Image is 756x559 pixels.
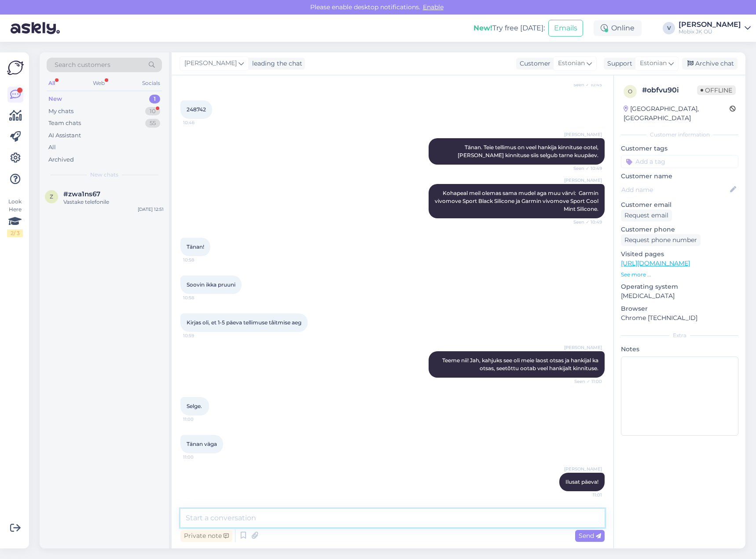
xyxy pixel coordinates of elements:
div: # obfvu90i [642,85,697,96]
p: Customer tags [621,144,738,153]
span: [PERSON_NAME] [564,344,602,351]
img: Askly Logo [7,59,24,76]
span: 10:58 [183,294,216,301]
span: Tänan. Teie tellimus on veel hankija kinnituse ootel, [PERSON_NAME] kinnituse siis selgub tarne k... [458,144,600,158]
input: Add name [621,185,728,195]
div: New [48,95,62,103]
p: Customer email [621,200,738,210]
div: 10 [145,107,160,116]
div: My chats [48,107,73,116]
div: Try free [DATE]: [473,23,545,33]
div: 2 / 3 [7,229,23,237]
p: Visited pages [621,250,738,259]
span: #zwa1ns67 [63,190,100,198]
span: Search customers [55,60,110,70]
span: 11:00 [183,416,216,423]
p: Notes [621,345,738,354]
span: [PERSON_NAME] [184,59,237,68]
span: 10:58 [183,257,216,263]
span: Kohapeal meil olemas sama mudel aga muu värvi: Garmin vivomove Sport Black Silicone ja Garmin viv... [435,190,600,212]
span: [PERSON_NAME] [564,177,602,184]
p: Chrome [TECHNICAL_ID] [621,313,738,323]
span: [PERSON_NAME] [564,466,602,472]
span: 10:46 [183,119,216,126]
span: Kirjas oli, et 1-5 päeva tellimuse tåitmise aeg [187,319,301,326]
span: New chats [90,171,118,179]
div: 55 [145,119,160,128]
div: All [47,77,57,89]
div: Request phone number [621,234,701,246]
div: AI Assistant [48,131,81,140]
span: Tänan! [187,243,204,250]
div: Web [91,77,106,89]
div: All [48,143,56,152]
p: Browser [621,304,738,313]
button: Emails [548,20,583,37]
span: 10:59 [183,332,216,339]
span: Seen ✓ 10:49 [569,165,602,172]
span: Offline [697,85,736,95]
div: Online [594,20,642,36]
div: Mobix JK OÜ [679,28,741,35]
a: [PERSON_NAME]Mobix JK OÜ [679,21,751,35]
span: Seen ✓ 10:45 [569,81,602,88]
div: Archive chat [682,58,738,70]
div: Private note [180,530,232,542]
input: Add a tag [621,155,738,168]
b: New! [473,24,492,32]
div: 1 [149,95,160,103]
div: [DATE] 12:51 [138,206,164,213]
div: Request email [621,210,672,221]
div: Team chats [48,119,81,128]
span: Estonian [558,59,585,68]
div: Customer information [621,131,738,139]
span: Estonian [640,59,667,68]
div: Customer [516,59,550,68]
span: Seen ✓ 10:49 [569,219,602,225]
span: [PERSON_NAME] [564,131,602,138]
span: Soovin ikka pruuni [187,281,235,288]
span: o [628,88,632,95]
p: Customer phone [621,225,738,234]
div: V [663,22,675,34]
div: Look Here [7,198,23,237]
div: Vastake telefonile [63,198,164,206]
span: Ilusat päeva! [565,478,598,485]
span: 11:00 [183,454,216,460]
p: [MEDICAL_DATA] [621,291,738,301]
div: [PERSON_NAME] [679,21,741,28]
p: Operating system [621,282,738,291]
span: Selge. [187,403,202,409]
div: Archived [48,155,74,164]
span: 11:01 [569,492,602,498]
span: Enable [420,3,446,11]
div: leading the chat [249,59,302,68]
p: See more ... [621,271,738,279]
div: Socials [140,77,162,89]
div: Extra [621,331,738,339]
span: 248742 [187,106,206,113]
p: Customer name [621,172,738,181]
span: Send [579,532,601,540]
span: Seen ✓ 11:00 [569,378,602,385]
span: z [50,193,53,200]
span: Teeme nii! Jah, kahjuks see oli meie laost otsas ja hankijal ka otsas, seetõttu ootab veel hankij... [442,357,600,371]
a: [URL][DOMAIN_NAME] [621,259,690,267]
span: Tänan väga [187,441,217,447]
div: Support [604,59,632,68]
div: [GEOGRAPHIC_DATA], [GEOGRAPHIC_DATA] [624,104,730,123]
